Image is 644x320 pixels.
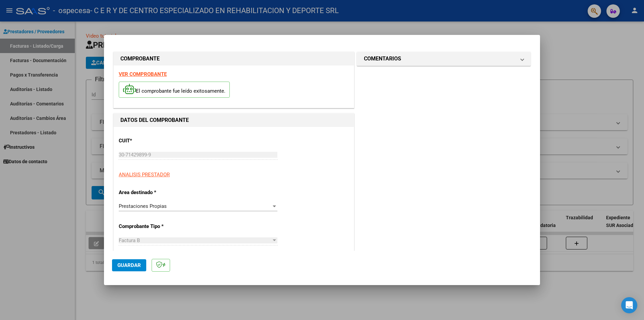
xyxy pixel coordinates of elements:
span: Guardar [117,262,141,268]
h1: COMENTARIOS [364,55,401,63]
span: Prestaciones Propias [119,203,167,209]
a: VER COMPROBANTE [119,71,167,77]
p: Comprobante Tipo * [119,223,188,230]
mat-expansion-panel-header: COMENTARIOS [357,52,530,65]
span: Factura B [119,237,140,243]
button: Guardar [112,259,146,271]
p: CUIT [119,137,188,145]
div: Open Intercom Messenger [621,297,637,313]
p: El comprobante fue leído exitosamente. [119,82,230,98]
span: ANALISIS PRESTADOR [119,172,170,178]
strong: COMPROBANTE [120,55,160,62]
strong: DATOS DEL COMPROBANTE [120,117,189,123]
p: Area destinado * [119,189,188,196]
